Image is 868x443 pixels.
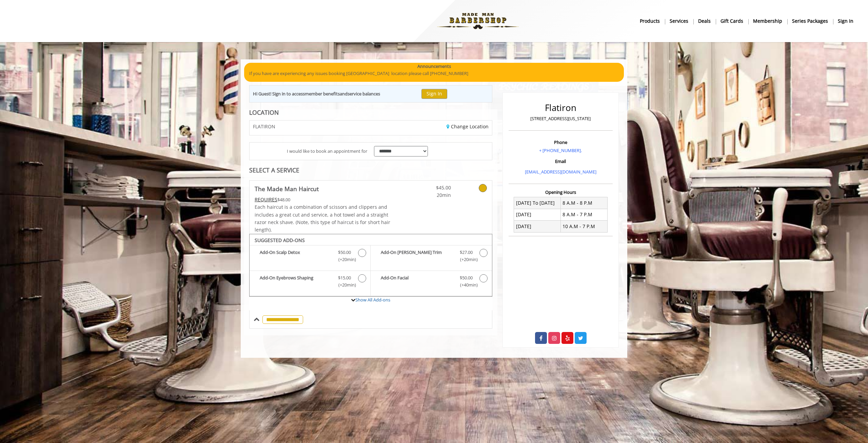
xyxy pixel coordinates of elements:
[249,234,492,297] div: The Made Man Haircut Add-onS
[255,237,305,243] b: SUGGESTED ADD-ONS
[249,108,279,116] b: LOCATION
[525,169,596,175] a: [EMAIL_ADDRESS][DOMAIN_NAME]
[787,16,833,26] a: Series packagesSeries packages
[260,249,331,263] b: Add-On Scalp Detox
[716,16,748,26] a: Gift cardsgift cards
[833,16,858,26] a: sign insign in
[305,91,340,97] b: member benefits
[421,89,447,99] button: Sign In
[253,249,367,265] label: Add-On Scalp Detox
[417,63,451,70] b: Announcements
[665,16,693,26] a: ServicesServices
[374,249,488,265] label: Add-On Beard Trim
[514,209,561,220] td: [DATE]
[792,17,828,25] b: Series packages
[460,274,473,281] span: $50.00
[253,274,367,290] label: Add-On Eyebrows Shaping
[348,91,380,97] b: service balances
[255,196,277,203] span: This service needs some Advance to be paid before we block your appointment
[381,274,453,289] b: Add-On Facial
[560,221,607,232] td: 10 A.M - 7 P.M
[381,249,453,263] b: Add-On [PERSON_NAME] Trim
[253,124,275,129] span: FLATIRON
[510,140,611,145] h3: Phone
[338,249,351,256] span: $50.00
[510,115,611,122] p: [STREET_ADDRESS][US_STATE]
[456,281,476,289] span: (+40min )
[411,191,451,199] span: 20min
[560,197,607,209] td: 8 A.M - 8 P.M
[287,148,367,155] span: I would like to book an appointment for
[255,184,319,193] b: The Made Man Haircut
[447,123,489,130] a: Change Location
[510,103,611,113] h2: Flatiron
[509,190,613,195] h3: Opening Hours
[411,184,451,191] span: $45.00
[838,17,853,25] b: sign in
[721,17,743,25] b: gift cards
[335,281,355,289] span: (+20min )
[460,249,473,256] span: $27.00
[374,274,488,290] label: Add-On Facial
[338,274,351,281] span: $15.00
[640,17,660,25] b: products
[514,221,561,232] td: [DATE]
[514,197,561,209] td: [DATE] To [DATE]
[255,204,390,233] span: Each haircut is a combination of scissors and clippers and includes a great cut and service, a ho...
[335,256,355,263] span: (+20min )
[698,17,711,25] b: Deals
[539,147,582,153] a: + [PHONE_NUMBER].
[255,196,391,203] div: $48.00
[560,209,607,220] td: 8 A.M - 7 P.M
[456,256,476,263] span: (+20min )
[635,16,665,26] a: Productsproducts
[748,16,787,26] a: MembershipMembership
[431,2,525,40] img: Made Man Barbershop logo
[260,274,331,289] b: Add-On Eyebrows Shaping
[249,167,492,173] div: SELECT A SERVICE
[693,16,716,26] a: DealsDeals
[355,297,390,303] a: Show All Add-ons
[253,90,380,97] div: Hi Guest! Sign in to access and
[510,159,611,164] h3: Email
[670,17,688,25] b: Services
[249,70,619,77] p: If you have are experiencing any issues booking [GEOGRAPHIC_DATA] location please call [PHONE_NUM...
[753,17,782,25] b: Membership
